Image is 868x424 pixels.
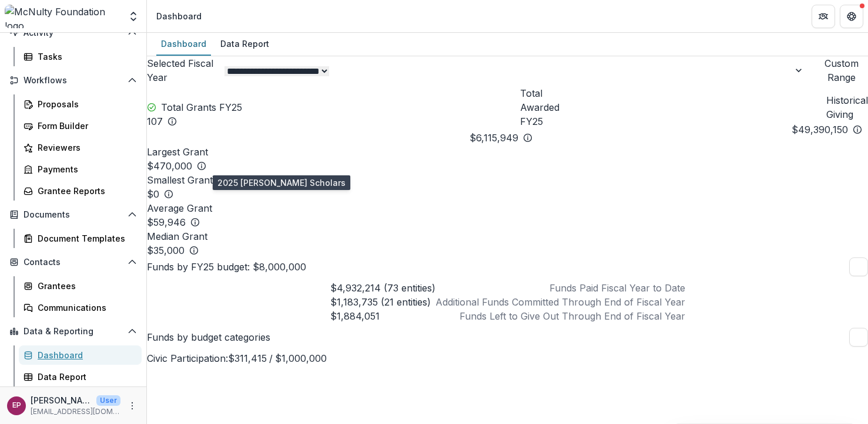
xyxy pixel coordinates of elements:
div: Communications [38,301,132,314]
p: $49,390,150 [792,123,848,137]
p: $1,884,051 [330,309,380,323]
div: Dashboard [38,349,132,361]
a: Document Templates [19,229,142,248]
p: $1,183,735 (21 entities) [330,295,431,309]
div: Tasks [38,50,132,63]
p: Civic Participation : $1,000,000 [147,351,327,365]
button: Partners [812,5,835,28]
p: $4,932,214 (73 entities) [330,281,435,295]
a: Form Builder [19,116,142,135]
p: Funds by budget categories [147,330,270,344]
a: Payments [19,160,142,179]
span: Data & Reporting [24,327,123,337]
button: Open Activity [5,23,142,42]
a: Dashboard [156,33,211,56]
div: Grantee Reports [38,185,132,197]
a: Grantee Reports [19,181,142,201]
p: Total Grants FY25 [161,100,242,114]
p: Average Grant [147,201,868,215]
span: Documents [24,210,123,220]
div: Data Report [38,371,132,383]
div: Document Templates [38,232,132,245]
button: Open entity switcher [125,5,142,28]
p: $470,000 [147,159,192,173]
p: 107 [147,114,163,128]
p: Funds Left to Give Out Through End of Fiscal Year [460,309,685,323]
p: $0 [147,187,159,201]
p: Funds by FY25 budget: $8,000,000 [147,260,306,274]
img: McNulty Foundation logo [5,5,120,28]
p: Smallest Grant [147,173,868,187]
p: Total Awarded FY25 [520,86,564,128]
button: Get Help [840,5,863,28]
p: $6,115,949 [470,131,518,145]
button: Open Documents [5,205,142,224]
p: $59,946 [147,215,186,229]
div: Payments [38,163,132,175]
div: Dashboard [156,10,202,22]
span: Contacts [24,257,123,267]
div: Grantees [38,280,132,292]
p: [PERSON_NAME] [31,394,92,406]
p: Additional Funds Committed Through End of Fiscal Year [435,295,685,309]
p: Largest Grant [147,145,868,159]
a: Proposals [19,94,142,114]
p: Historical Giving [826,93,868,121]
a: Data Report [19,367,142,386]
nav: breadcrumb [152,8,206,25]
p: Median Grant [147,229,868,243]
a: Reviewers [19,138,142,157]
button: Open Data & Reporting [5,322,142,341]
a: Data Report [216,33,274,56]
a: Grantees [19,276,142,296]
span: / [269,352,273,364]
button: Custom Range [815,56,868,84]
p: $35,000 [147,243,185,257]
p: Funds Paid Fiscal Year to Date [549,281,685,295]
button: More [125,399,139,413]
span: Selected Fiscal Year [147,56,220,84]
span: $311,415 [228,352,267,364]
a: Tasks [19,47,142,66]
button: download [849,328,868,347]
div: Esther Park [12,402,21,409]
p: [EMAIL_ADDRESS][DOMAIN_NAME] [31,406,120,417]
div: Form Builder [38,120,132,132]
div: Data Report [216,35,274,52]
p: User [96,395,120,406]
button: download [849,257,868,276]
a: Dashboard [19,345,142,365]
button: Open Workflows [5,71,142,90]
div: Dashboard [156,35,211,52]
span: Workflows [24,76,123,86]
button: Open Contacts [5,253,142,272]
div: Proposals [38,98,132,110]
div: Reviewers [38,141,132,154]
a: Communications [19,298,142,317]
